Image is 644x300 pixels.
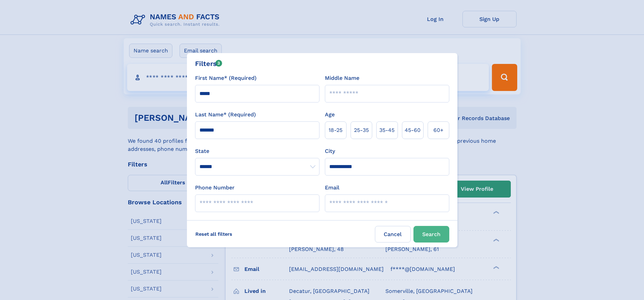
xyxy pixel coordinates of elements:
label: State [195,147,319,155]
span: 35‑45 [379,126,395,134]
label: Cancel [375,226,411,243]
label: Phone Number [195,184,235,192]
label: Age [325,111,335,119]
span: 45‑60 [405,126,421,134]
label: Last Name* (Required) [195,111,256,119]
label: City [325,147,335,155]
span: 25‑35 [354,126,369,134]
label: First Name* (Required) [195,74,257,82]
button: Search [413,226,449,243]
label: Middle Name [325,74,359,82]
span: 18‑25 [329,126,342,134]
label: Email [325,184,339,192]
div: Filters [195,59,222,69]
label: Reset all filters [191,226,237,242]
span: 60+ [433,126,444,134]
